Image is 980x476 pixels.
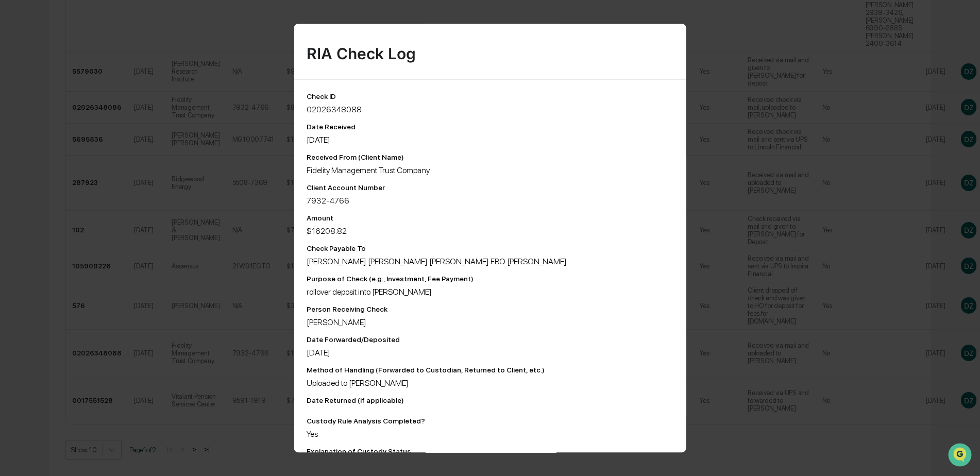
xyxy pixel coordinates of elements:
[85,130,128,140] span: Attestations
[307,305,674,313] div: Person Receiving Check
[307,447,674,455] div: Explanation of Custody Status
[307,92,674,100] div: Check ID
[307,287,674,297] div: rollover deposit into [PERSON_NAME]
[307,396,674,404] div: Date Returned (if applicable)
[947,442,975,470] iframe: Open customer support
[307,348,674,358] div: [DATE]
[307,417,674,425] div: Custody Rule Analysis Completed?
[21,130,66,140] span: Preclearance
[35,79,169,89] div: Start new chat
[307,36,674,63] div: RIA Check Log
[103,175,125,182] span: Pylon
[10,22,188,38] p: How can we help?
[307,429,674,439] div: Yes
[175,82,188,94] button: Start new chat
[6,145,69,164] a: 🔎Data Lookup
[307,275,674,283] div: Purpose of Check (e.g., Investment, Fee Payment)
[6,126,71,144] a: 🖐️Preclearance
[21,149,65,160] span: Data Lookup
[307,123,674,131] div: Date Received
[307,135,674,145] div: [DATE]
[307,335,674,344] div: Date Forwarded/Deposited
[73,174,125,182] a: Powered byPylon
[307,153,674,161] div: Received From (Client Name)
[307,214,674,222] div: Amount
[307,165,674,175] div: Fidelity Management Trust Company
[307,378,674,388] div: Uploaded to [PERSON_NAME]
[307,183,674,192] div: Client Account Number
[75,131,83,139] div: 🗄️
[10,150,19,159] div: 🔎
[307,317,674,327] div: [PERSON_NAME]
[307,105,674,114] div: 02026348088
[307,226,674,236] div: $16208.82
[307,366,674,374] div: Method of Handling (Forwarded to Custodian, Returned to Client, etc.)
[307,257,674,266] div: [PERSON_NAME] [PERSON_NAME] [PERSON_NAME] FBO [PERSON_NAME]
[35,89,130,97] div: We're available if you need us!
[10,79,29,97] img: 1746055101610-c473b297-6a78-478c-a979-82029cc54cd1
[10,131,19,139] div: 🖐️
[71,126,132,144] a: 🗄️Attestations
[307,244,674,252] div: Check Payable To
[307,196,674,206] div: 7932-4766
